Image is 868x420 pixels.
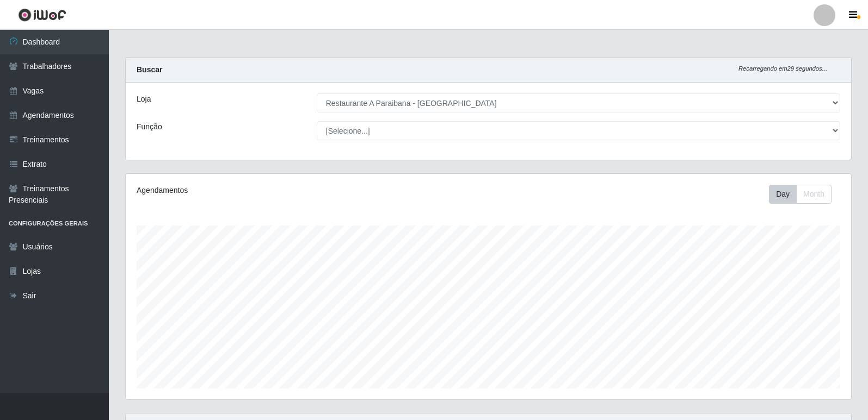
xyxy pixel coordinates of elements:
button: Day [769,185,797,204]
img: CoreUI Logo [18,8,66,22]
div: First group [769,185,832,204]
i: Recarregando em 29 segundos... [738,65,827,72]
label: Função [137,121,162,133]
div: Agendamentos [137,185,420,196]
div: Toolbar with button groups [769,185,840,204]
label: Loja [137,93,151,105]
strong: Buscar [137,65,162,74]
button: Month [796,185,832,204]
